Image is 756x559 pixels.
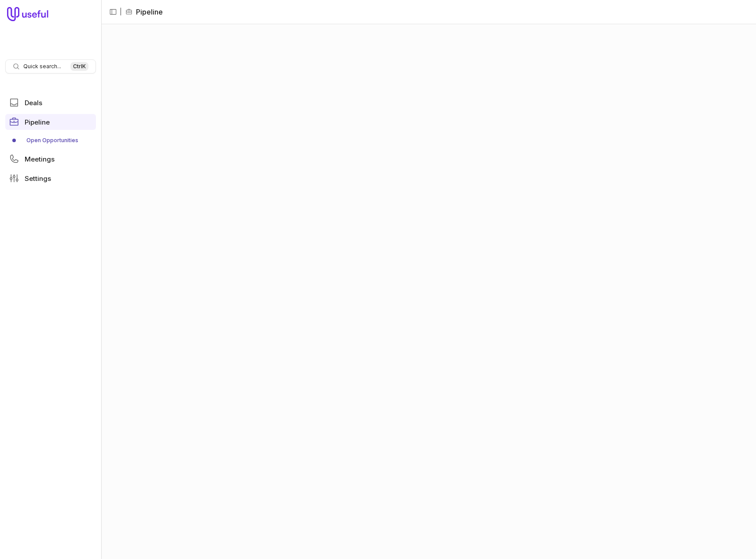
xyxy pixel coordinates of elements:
div: Pipeline submenu [5,133,96,147]
li: Pipeline [125,7,163,17]
a: Open Opportunities [5,133,96,147]
span: Meetings [25,156,55,162]
a: Meetings [5,151,96,167]
span: Pipeline [25,119,50,125]
button: Collapse sidebar [106,5,120,18]
span: Quick search... [23,63,61,70]
a: Settings [5,170,96,186]
a: Pipeline [5,114,96,130]
span: Deals [25,99,42,106]
a: Deals [5,95,96,110]
kbd: Ctrl K [70,62,88,71]
span: | [120,7,122,17]
span: Settings [25,175,51,182]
